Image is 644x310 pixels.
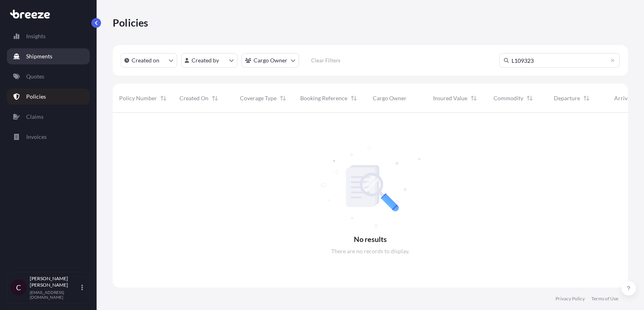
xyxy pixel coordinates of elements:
p: [PERSON_NAME] [PERSON_NAME] [30,275,80,288]
p: Insights [26,32,45,40]
span: Policy Number [119,94,157,102]
a: Quotes [7,68,90,85]
button: Sort [582,93,591,103]
input: Search Policy or Shipment ID... [499,53,620,68]
button: createdBy Filter options [181,53,237,68]
button: Sort [210,93,220,103]
a: Policies [7,89,90,105]
a: Terms of Use [591,296,618,302]
p: Claims [26,113,43,121]
a: Invoices [7,129,90,145]
a: Insights [7,28,90,44]
p: Quotes [26,72,44,81]
p: Shipments [26,52,52,60]
p: Policies [113,16,149,29]
span: Commodity [493,94,523,102]
a: Shipments [7,48,90,64]
span: Arrival [614,94,632,102]
p: Policies [26,93,46,101]
p: Created by [192,56,219,64]
button: Sort [525,93,535,103]
p: Invoices [26,133,47,141]
p: Clear Filters [311,56,341,64]
p: Created on [132,56,159,64]
a: Claims [7,109,90,125]
span: C [16,283,21,291]
button: Sort [469,93,479,103]
button: Sort [349,93,359,103]
span: Departure [554,94,580,102]
button: Sort [159,93,168,103]
button: createdOn Filter options [121,53,177,68]
button: cargoOwner Filter options [242,53,299,68]
span: Coverage Type [240,94,277,102]
span: Booking Reference [300,94,347,102]
button: Clear Filters [303,54,348,67]
span: Insured Value [433,94,467,102]
button: Sort [278,93,288,103]
p: Cargo Owner [254,56,287,64]
span: Cargo Owner [373,94,407,102]
p: [EMAIL_ADDRESS][DOMAIN_NAME] [30,290,80,300]
span: Created On [180,94,208,102]
a: Privacy Policy [555,296,585,302]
